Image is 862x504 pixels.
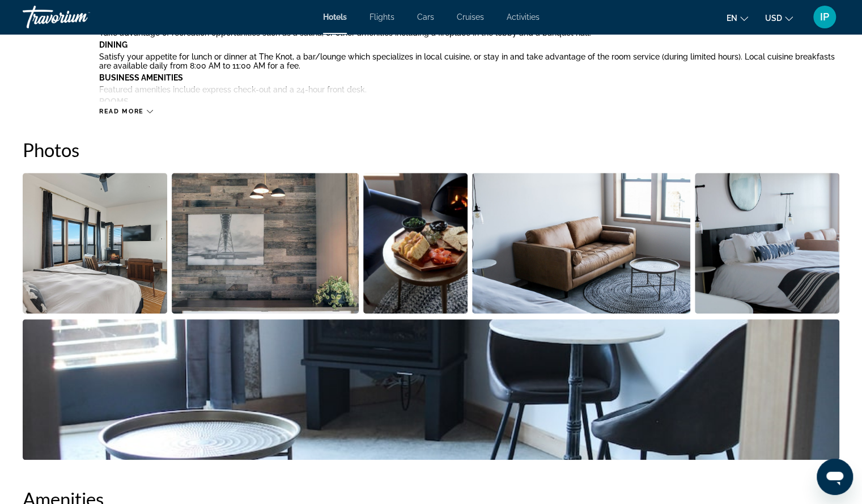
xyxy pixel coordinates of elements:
button: Read more [99,107,153,116]
a: Activities [507,12,540,22]
b: Business Amenities [99,73,183,82]
a: Hotels [323,12,347,22]
button: Open full-screen image slider [472,172,690,314]
span: USD [765,14,782,23]
button: Open full-screen image slider [23,172,167,314]
iframe: Button to launch messaging window [817,459,853,495]
button: Open full-screen image slider [172,172,359,314]
button: Change language [727,10,748,26]
p: Satisfy your appetite for lunch or dinner at The Knot, a bar/lounge which specializes in local cu... [99,52,839,70]
button: Open full-screen image slider [363,172,468,314]
div: Description [23,16,71,101]
span: en [727,14,737,23]
button: User Menu [810,5,839,29]
button: Open full-screen image slider [695,172,839,314]
button: Open full-screen image slider [23,319,839,460]
a: Cars [417,12,434,22]
h2: Photos [23,138,839,161]
a: Flights [370,12,394,22]
span: IP [820,11,829,23]
button: Change currency [765,10,793,26]
a: Cruises [457,12,484,22]
b: Dining [99,40,128,49]
a: Travorium [23,2,136,32]
span: Read more [99,108,144,115]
